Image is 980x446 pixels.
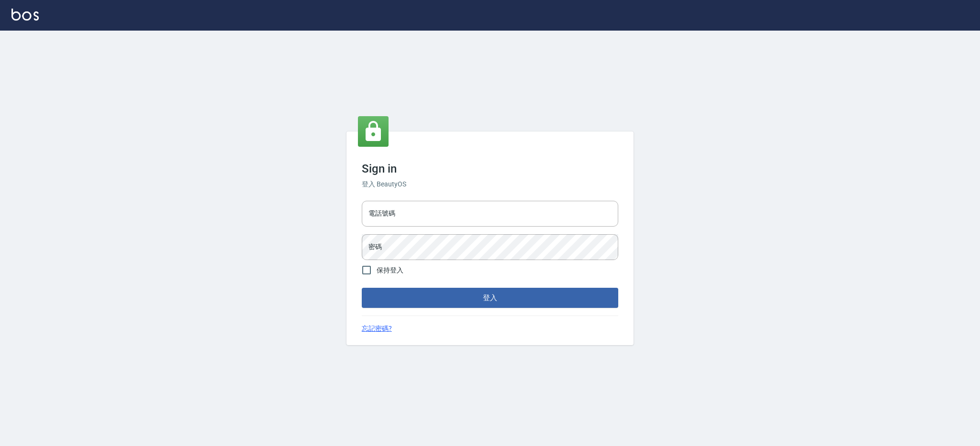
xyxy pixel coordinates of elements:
[362,324,392,334] a: 忘記密碼?
[362,162,618,175] h3: Sign in
[11,9,39,21] img: Logo
[362,288,618,308] button: 登入
[362,179,618,189] h6: 登入 BeautyOS
[377,265,403,275] span: 保持登入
